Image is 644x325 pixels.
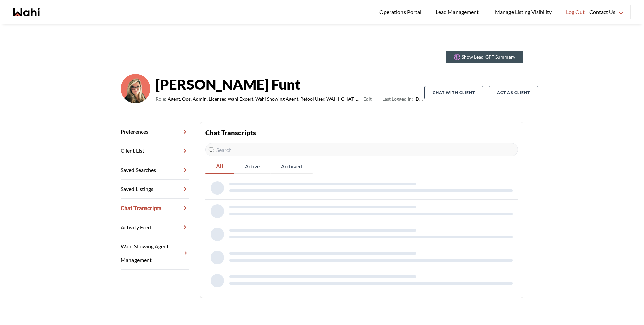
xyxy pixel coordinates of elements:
a: Wahi Showing Agent Management [121,237,189,270]
button: Chat with client [424,86,483,99]
a: Activity Feed [121,218,189,237]
span: Agent, Ops, Admin, Licensed Wahi Expert, Wahi Showing Agent, Retool User, WAHI_CHAT_MODERATOR [168,95,361,103]
span: Role: [156,95,166,103]
span: Log Out [566,8,585,16]
input: Search [205,143,518,156]
a: Saved Listings [121,180,189,199]
span: Last Logged In: [382,96,413,102]
a: Preferences [121,122,189,141]
span: Operations Portal [379,8,424,16]
a: Client List [121,141,189,160]
button: Act as Client [489,86,538,99]
button: Show Lead-GPT Summary [446,51,523,63]
a: Chat Transcripts [121,199,189,218]
a: Wahi homepage [13,8,40,16]
img: ef0591e0ebeb142b.png [121,74,150,103]
strong: [PERSON_NAME] Funt [156,74,424,94]
button: All [205,159,234,174]
button: Archived [270,159,313,174]
span: Archived [270,159,313,173]
button: Active [234,159,270,174]
span: Active [234,159,270,173]
a: Saved Searches [121,160,189,180]
span: All [205,159,234,173]
button: Edit [363,95,372,103]
p: Show Lead-GPT Summary [462,54,515,60]
span: Lead Management [436,8,481,16]
strong: Chat Transcripts [205,129,256,137]
span: Manage Listing Visibility [493,8,554,16]
span: [DATE] [382,95,424,103]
